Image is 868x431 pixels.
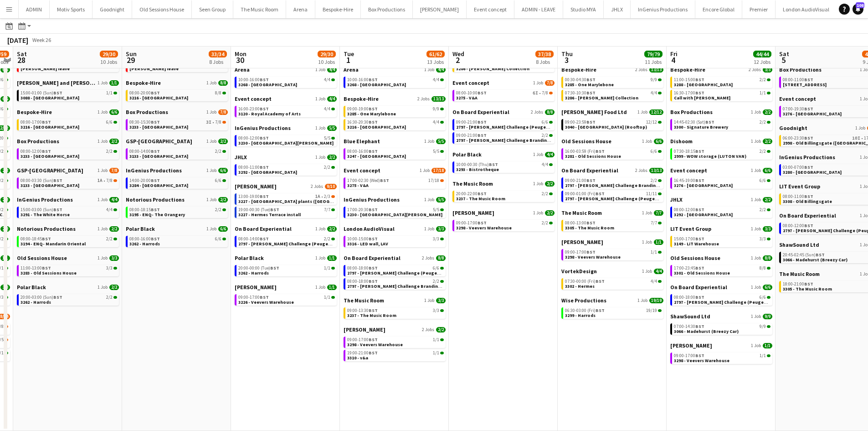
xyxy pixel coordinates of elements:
[327,96,337,102] span: 4/4
[42,148,51,154] span: BST
[260,106,269,112] span: BST
[238,164,335,175] a: 08:00-11:00BST2/23292 - [GEOGRAPHIC_DATA]
[456,119,553,130] a: 09:00-21:00BST6/62797 - [PERSON_NAME] Challenge (Peugeot Van)
[531,109,543,115] span: 2 Jobs
[413,0,467,18] button: [PERSON_NAME]
[433,78,439,82] span: 4/4
[235,154,337,161] a: JHLX1 Job2/2
[347,120,378,125] span: 16:30-20:30
[545,80,555,86] span: 7/8
[53,90,62,96] span: BST
[106,149,113,154] span: 2/2
[417,96,430,102] span: 2 Jobs
[324,78,330,82] span: 4/4
[109,139,119,144] span: 2/2
[654,139,663,144] span: 6/6
[0,67,10,73] span: 6/6
[235,66,337,73] a: Arena1 Job4/4
[478,90,487,96] span: BST
[92,0,132,18] button: Goodnight
[42,119,51,125] span: BST
[21,91,62,95] span: 15:00-01:00 (Sun)
[456,95,478,101] span: 3275 - V&A
[763,109,772,115] span: 2/2
[347,148,444,159] a: 08:00-16:00BST5/53247 - [GEOGRAPHIC_DATA]
[452,109,555,151] div: On Board Experiential2 Jobs8/809:00-21:00BST6/62797 - [PERSON_NAME] Challenge (Peugeot Van)09:00-...
[238,140,334,146] span: 3230 - Queen Elizabeth Hall
[369,119,378,125] span: BST
[126,138,228,145] a: GSP-[GEOGRAPHIC_DATA]1 Job2/2
[344,66,446,73] a: Arena1 Job4/4
[670,109,772,115] a: Box Productions1 Job2/2
[235,154,247,161] span: JHLX
[235,66,337,95] div: Arena1 Job4/410:00-16:00BST4/43268 - [GEOGRAPHIC_DATA]
[651,91,657,95] span: 4/4
[561,66,596,73] span: Bespoke-Hire
[21,119,117,130] a: 08:00-17:00BST6/63216 - [GEOGRAPHIC_DATA]
[0,96,10,102] span: 6/6
[456,137,563,143] span: 2797 - JP Morgan Challenge Branding Team
[533,152,543,157] span: 1 Job
[853,4,863,15] a: 108
[452,109,555,115] a: On Board Experiential2 Jobs8/8
[478,132,487,138] span: BST
[238,106,335,116] a: 16:00-23:00BST4/43120 - Royal Academy of Arts
[129,95,188,101] span: 3216 - Kensington Palace
[705,119,714,125] span: BST
[238,136,269,140] span: 08:00-12:00
[670,66,705,73] span: Bespoke-Hire
[478,119,487,125] span: BST
[369,77,378,83] span: BST
[17,79,96,86] span: Beatrice and Bertrum
[238,77,335,87] a: 10:00-16:00BST4/43268 - [GEOGRAPHIC_DATA]
[670,109,772,138] div: Box Productions1 Job2/214:45-02:30 (Sat)BST2/23300 - Signature Brewery
[21,95,79,101] span: 3088 - Kensington Palace
[347,78,378,82] span: 10:00-16:00
[456,120,487,125] span: 09:00-21:00
[783,107,813,111] span: 07:00-19:30
[456,91,553,95] div: •
[206,109,216,115] span: 1 Job
[369,106,378,112] span: BST
[17,109,119,138] div: Bespoke-Hire1 Job6/608:00-17:00BST6/63216 - [GEOGRAPHIC_DATA]
[646,120,657,125] span: 12/12
[327,67,337,73] span: 4/4
[21,66,70,72] span: Chris leave
[126,79,228,86] a: Bespoke-Hire1 Job8/8
[327,155,337,160] span: 2/2
[489,161,498,167] span: BST
[561,138,663,145] a: Old Sessions House1 Job6/6
[783,136,813,140] span: 06:00-23:30
[235,66,250,73] span: Arena
[21,153,79,159] span: 3233 - Kensington Palace
[324,136,330,140] span: 5/5
[235,95,272,102] span: Event concept
[361,0,413,18] button: Box Productions
[17,138,59,145] span: Box Productions
[344,138,446,145] a: Blue Elephant1 Job5/5
[126,138,228,167] div: GSP-[GEOGRAPHIC_DATA]1 Job2/208:00-14:00BST2/23133 - [GEOGRAPHIC_DATA]
[561,66,663,73] a: Bespoke-Hire2 Jobs13/13
[452,151,555,180] div: Polar Black1 Job4/410:00-00:30 (Thu)BST4/43293 - Bistrotheque
[596,148,605,154] span: BST
[17,109,119,115] a: Bespoke-Hire1 Job6/6
[98,139,108,144] span: 1 Job
[751,109,761,115] span: 1 Job
[674,153,746,159] span: 2999 - WOW storage (LUTON VAN)
[151,148,160,154] span: BST
[760,91,766,95] span: 1/1
[424,67,434,73] span: 1 Job
[238,135,335,145] a: 08:00-12:00BST5/53230 - [GEOGRAPHIC_DATA][PERSON_NAME]
[674,149,704,154] span: 07:30-18:15
[238,107,269,111] span: 16:00-23:00
[565,78,596,82] span: 00:30-04:30
[344,138,446,167] div: Blue Elephant1 Job5/508:00-16:00BST5/53247 - [GEOGRAPHIC_DATA]
[783,78,813,82] span: 08:00-11:00
[456,132,553,143] a: 09:00-21:00BST2/22797 - [PERSON_NAME] Challenge Branding Team
[760,120,766,125] span: 2/2
[324,107,330,111] span: 4/4
[433,107,439,111] span: 9/9
[235,125,337,154] div: InGenius Productions1 Job5/508:00-12:00BST5/53230 - [GEOGRAPHIC_DATA][PERSON_NAME]
[192,0,233,18] button: Seen Group
[586,119,596,125] span: BST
